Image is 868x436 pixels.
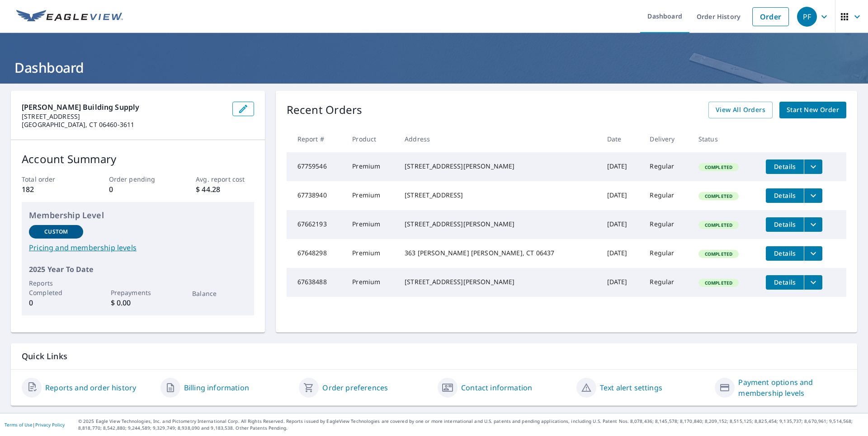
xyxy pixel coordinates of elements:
[345,181,397,210] td: Premium
[405,220,593,229] div: [STREET_ADDRESS][PERSON_NAME]
[766,246,804,261] button: detailsBtn-67648298
[804,159,822,174] button: filesDropdownBtn-67759546
[642,210,691,239] td: Regular
[22,151,254,167] p: Account Summary
[771,249,798,258] span: Details
[22,174,80,184] p: Total order
[29,264,247,275] p: 2025 Year To Date
[691,126,759,152] th: Status
[797,7,817,27] div: PF
[78,418,863,431] p: © 2025 Eagle View Technologies, Inc. and Pictometry International Corp. All Rights Reserved. Repo...
[345,268,397,297] td: Premium
[345,152,397,181] td: Premium
[22,121,225,129] p: [GEOGRAPHIC_DATA], CT 06460-3611
[600,126,643,152] th: Date
[600,382,662,393] a: Text alert settings
[109,184,167,195] p: 0
[771,162,798,171] span: Details
[29,278,83,297] p: Reports Completed
[287,152,345,181] td: 67759546
[771,278,798,286] span: Details
[738,377,846,398] a: Payment options and membership levels
[771,220,798,229] span: Details
[111,288,165,297] p: Prepayments
[35,422,65,428] a: Privacy Policy
[600,210,643,239] td: [DATE]
[5,422,65,427] p: |
[461,382,532,393] a: Contact information
[287,181,345,210] td: 67738940
[196,184,254,195] p: $ 44.28
[642,268,691,297] td: Regular
[287,126,345,152] th: Report #
[196,174,254,184] p: Avg. report cost
[779,102,846,118] a: Start New Order
[752,7,789,26] a: Order
[16,10,123,23] img: EV Logo
[600,239,643,268] td: [DATE]
[184,382,249,393] a: Billing information
[111,297,165,308] p: $ 0.00
[405,248,593,258] div: 363 [PERSON_NAME] [PERSON_NAME], CT 06437
[22,184,80,195] p: 182
[642,126,691,152] th: Delivery
[29,297,83,308] p: 0
[600,268,643,297] td: [DATE]
[29,242,247,253] a: Pricing and membership levels
[699,280,738,286] span: Completed
[766,159,804,174] button: detailsBtn-67759546
[766,188,804,203] button: detailsBtn-67738940
[787,104,839,116] span: Start New Order
[345,126,397,152] th: Product
[322,382,388,393] a: Order preferences
[192,289,246,298] p: Balance
[29,209,247,221] p: Membership Level
[287,210,345,239] td: 67662193
[642,181,691,210] td: Regular
[397,126,600,152] th: Address
[345,210,397,239] td: Premium
[287,102,363,118] p: Recent Orders
[405,162,593,171] div: [STREET_ADDRESS][PERSON_NAME]
[708,102,773,118] a: View All Orders
[642,239,691,268] td: Regular
[11,58,857,77] h1: Dashboard
[287,239,345,268] td: 67648298
[109,174,167,184] p: Order pending
[287,268,345,297] td: 67638488
[405,191,593,200] div: [STREET_ADDRESS]
[804,246,822,261] button: filesDropdownBtn-67648298
[22,351,846,362] p: Quick Links
[600,181,643,210] td: [DATE]
[22,113,225,121] p: [STREET_ADDRESS]
[5,422,33,428] a: Terms of Use
[699,222,738,228] span: Completed
[45,382,136,393] a: Reports and order history
[766,275,804,290] button: detailsBtn-67638488
[804,217,822,232] button: filesDropdownBtn-67662193
[699,251,738,257] span: Completed
[22,102,225,113] p: [PERSON_NAME] building supply
[699,193,738,199] span: Completed
[699,164,738,170] span: Completed
[771,191,798,200] span: Details
[804,188,822,203] button: filesDropdownBtn-67738940
[716,104,765,116] span: View All Orders
[600,152,643,181] td: [DATE]
[405,277,593,286] div: [STREET_ADDRESS][PERSON_NAME]
[345,239,397,268] td: Premium
[44,228,68,236] p: Custom
[804,275,822,290] button: filesDropdownBtn-67638488
[642,152,691,181] td: Regular
[766,217,804,232] button: detailsBtn-67662193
